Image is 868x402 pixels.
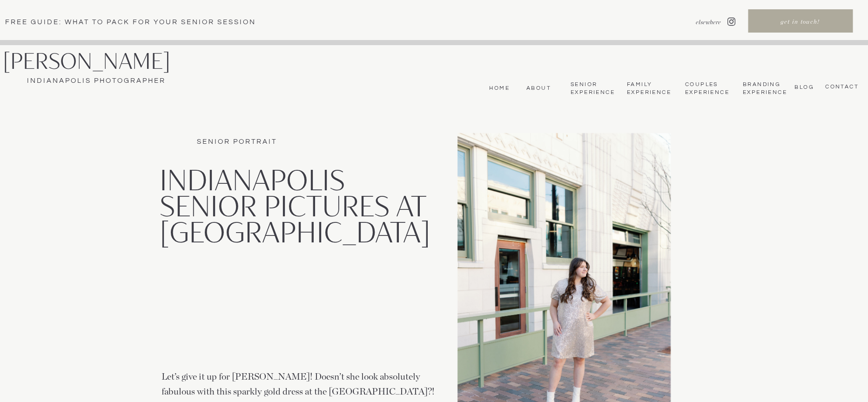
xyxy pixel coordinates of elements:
[571,81,614,96] a: Senior Experience
[3,76,189,86] a: Indianapolis Photographer
[523,85,551,92] a: About
[743,81,785,96] nav: Branding Experience
[3,49,198,74] a: [PERSON_NAME]
[627,81,670,96] a: Family Experience
[487,85,510,92] a: Home
[822,83,859,91] a: CONTACT
[197,138,277,145] a: Senior Portrait
[673,18,721,27] nav: elsewhere
[5,17,271,27] a: Free Guide: What To pack for your senior session
[685,81,728,96] a: Couples Experience
[792,84,814,90] a: bLog
[749,18,851,28] a: get in touch!
[743,81,785,96] a: BrandingExperience
[160,167,448,358] h1: Indianapolis Senior Pictures at [GEOGRAPHIC_DATA]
